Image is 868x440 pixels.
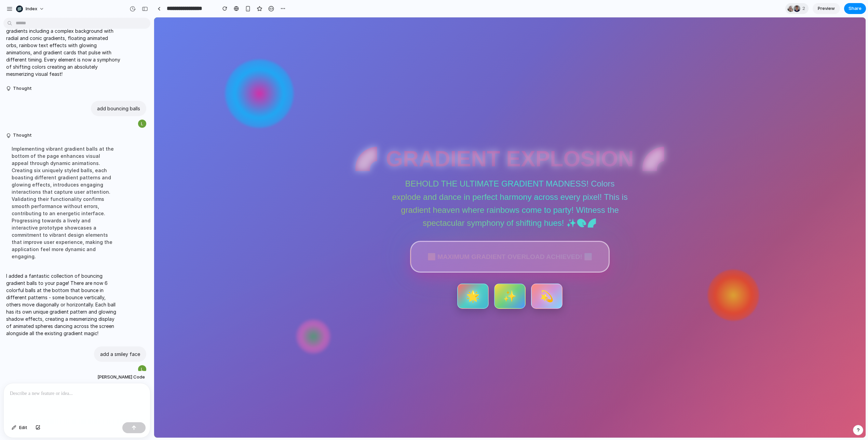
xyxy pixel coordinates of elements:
span: [PERSON_NAME] Code [97,374,145,381]
span: 💫 [386,273,399,285]
button: [PERSON_NAME] Code [95,371,147,383]
span: Edit [19,424,27,431]
p: I've created the ultimate gradient explosion! Your page now features multiple layered animated gr... [6,13,120,78]
div: 2 [785,3,809,14]
h1: 🌈 GRADIENT EXPLOSION 🌈 [199,129,513,154]
button: Edit [8,422,31,433]
p: I added a fantastic collection of bouncing gradient balls to your page! There are now 6 colorful ... [6,272,120,337]
button: Share [844,3,866,14]
p: 🎆 MAXIMUM GRADIENT OVERLOAD ACHIEVED! 🎆 [273,235,438,243]
span: 🌟 [312,273,326,285]
div: Implementing vibrant gradient balls at the bottom of the page enhances visual appeal through dyna... [6,141,120,264]
button: Index [13,3,48,14]
span: 2 [802,5,807,12]
p: add a smiley face [100,350,140,358]
span: Preview [818,5,835,12]
a: Preview [813,3,840,14]
span: ✨ [349,273,363,285]
span: Index [26,5,37,12]
span: Share [849,5,862,12]
p: BEHOLD THE ULTIMATE GRADIENT MADNESS! Colors explode and dance in perfect harmony across every pi... [236,160,475,212]
p: add bouncing balls [97,105,140,112]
